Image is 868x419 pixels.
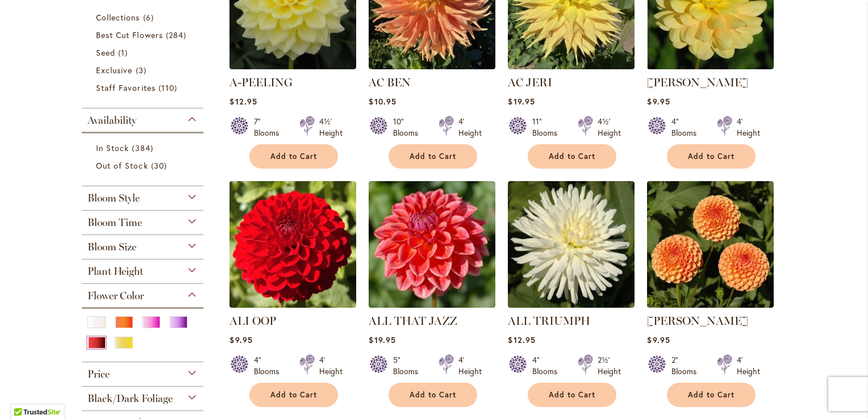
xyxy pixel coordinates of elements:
div: 4' Height [458,116,482,139]
span: 384 [132,142,156,154]
span: 6 [143,11,157,23]
span: Staff Favorites [96,82,156,93]
span: Bloom Style [87,192,140,204]
a: AC BEN [369,61,495,72]
a: ALL TRIUMPH [508,314,590,328]
span: Availability [87,114,136,127]
button: Add to Cart [528,144,616,169]
span: Out of Stock [96,160,148,171]
a: Best Cut Flowers [96,29,192,41]
a: ALI OOP [229,314,276,328]
a: [PERSON_NAME] [647,314,748,328]
button: Add to Cart [667,144,756,169]
span: Add to Cart [549,152,595,161]
a: Collections [96,11,192,23]
button: Add to Cart [667,383,756,407]
span: 3 [136,64,149,76]
span: Collections [96,12,140,23]
a: AC Jeri [508,61,635,72]
div: 4½' Height [319,116,343,139]
span: $19.95 [369,334,395,345]
span: Bloom Time [87,216,142,229]
img: ALL TRIUMPH [508,181,635,308]
div: 4' Height [737,354,760,377]
span: Add to Cart [549,390,595,400]
span: Black/Dark Foliage [87,392,173,405]
img: ALL THAT JAZZ [369,181,495,308]
div: 4' Height [319,354,343,377]
div: 4' Height [737,116,760,139]
span: 30 [151,160,170,171]
span: $19.95 [508,96,535,107]
a: In Stock 384 [96,142,192,154]
div: 2½' Height [598,354,621,377]
span: 1 [118,47,131,58]
span: Seed [96,47,115,58]
span: In Stock [96,143,129,153]
a: Seed [96,47,192,58]
span: 110 [158,82,180,94]
div: 4" Blooms [254,354,286,377]
span: $12.95 [229,96,257,107]
a: AMBER QUEEN [647,299,774,310]
a: AC BEN [369,76,411,89]
a: ALL THAT JAZZ [369,314,457,328]
span: Best Cut Flowers [96,30,163,40]
button: Add to Cart [528,383,616,407]
button: Add to Cart [389,383,477,407]
div: 4' Height [458,354,482,377]
span: $10.95 [369,96,396,107]
div: 5" Blooms [393,354,425,377]
div: 11" Blooms [532,116,564,139]
img: ALI OOP [229,181,356,308]
a: ALI OOP [229,299,356,310]
div: 10" Blooms [393,116,425,139]
iframe: Launch Accessibility Center [9,379,40,410]
span: Add to Cart [270,152,317,161]
span: $9.95 [647,96,670,107]
a: ALL THAT JAZZ [369,299,495,310]
a: Out of Stock 30 [96,160,192,171]
span: Add to Cart [688,152,735,161]
span: Flower Color [87,290,144,302]
span: Add to Cart [410,152,456,161]
div: 4" Blooms [671,116,703,139]
a: Staff Favorites [96,82,192,94]
div: 2" Blooms [671,354,703,377]
a: ALL TRIUMPH [508,299,635,310]
span: Plant Height [87,265,143,278]
div: 4" Blooms [532,354,564,377]
button: Add to Cart [389,144,477,169]
span: Exclusive [96,65,132,76]
button: Add to Cart [249,144,338,169]
a: AC JERI [508,76,552,89]
span: $12.95 [508,334,535,345]
span: 284 [166,29,189,41]
span: Add to Cart [410,390,456,400]
a: AHOY MATEY [647,61,774,72]
span: $9.95 [647,334,670,345]
a: [PERSON_NAME] [647,76,748,89]
button: Add to Cart [249,383,338,407]
a: A-Peeling [229,61,356,72]
span: Add to Cart [688,390,735,400]
span: Bloom Size [87,241,136,253]
div: 4½' Height [598,116,621,139]
a: Exclusive [96,64,192,76]
div: 7" Blooms [254,116,286,139]
span: $9.95 [229,334,252,345]
span: Add to Cart [270,390,317,400]
img: AMBER QUEEN [647,181,774,308]
span: Price [87,368,110,380]
a: A-PEELING [229,76,293,89]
